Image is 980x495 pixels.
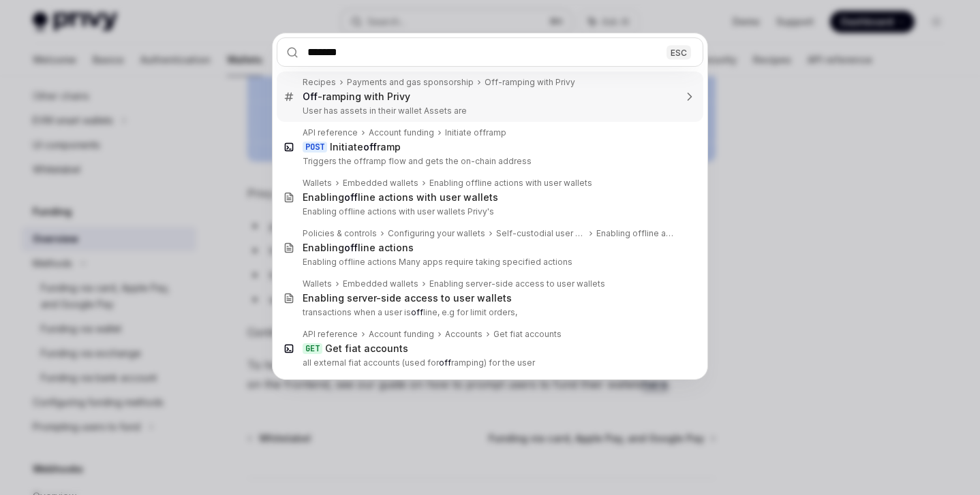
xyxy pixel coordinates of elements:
div: Configuring your wallets [388,228,485,239]
p: Enabling offline actions Many apps require taking specified actions [303,257,675,268]
div: ESC [667,45,691,59]
div: Account funding [369,329,434,340]
b: off [411,307,423,317]
div: Wallets [303,278,332,289]
div: Accounts [445,329,483,340]
div: Payments and gas sponsorship [347,77,474,88]
div: Enabling offline actions with user wallets [429,178,592,189]
div: Enabling offline actions [596,228,675,239]
div: Get fiat accounts [493,329,562,340]
p: User has assets in their wallet Assets are [303,106,675,116]
b: off [439,357,451,368]
div: API reference [303,127,358,138]
p: all external fiat accounts (used for ramping) for the user [303,357,675,368]
div: POST [303,142,327,153]
div: Self-custodial user wallets [496,228,585,239]
div: Enabling line actions with user wallets [303,191,498,204]
p: transactions when a user is line, e.g for limit orders, [303,307,675,318]
b: off [363,141,377,153]
div: Embedded wallets [343,278,418,289]
div: GET [303,343,322,354]
div: Enabling server-side access to user wallets [429,278,605,289]
div: Account funding [369,127,434,138]
div: Wallets [303,178,332,189]
div: Policies & controls [303,228,377,239]
div: -ramping with Privy [303,91,410,103]
div: Enabling server-side access to user wallets [303,292,512,304]
div: Initiate offramp [445,127,506,138]
div: Enabling line actions [303,242,414,254]
b: off [344,191,358,203]
div: API reference [303,329,358,340]
b: off [344,242,358,253]
p: Enabling offline actions with user wallets Privy's [303,206,675,217]
div: Initiate ramp [330,141,401,153]
div: Get fiat accounts [325,342,408,355]
div: Off-ramping with Privy [485,77,575,88]
b: Off [303,91,318,102]
div: Recipes [303,77,336,88]
p: Triggers the offramp flow and gets the on-chain address [303,156,675,167]
div: Embedded wallets [343,178,418,189]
